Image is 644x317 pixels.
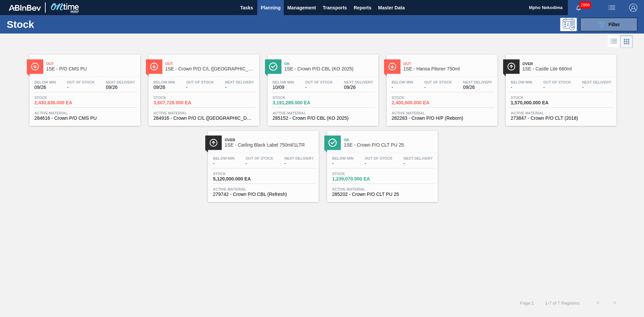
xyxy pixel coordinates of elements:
[150,62,158,71] img: Ícone
[35,85,56,90] span: 09/26
[35,80,56,84] span: Below Min
[154,96,201,100] span: Stock
[261,4,280,12] span: Planning
[608,22,620,27] span: Filter
[404,66,494,71] span: 1SE - Hansa Pilsner 750ml
[154,100,201,105] span: 3,607,728.000 EA
[463,80,492,84] span: Next Delivery
[344,80,373,84] span: Next Delivery
[523,66,613,71] span: 1SE - Castle Lite 660ml
[154,85,175,90] span: 09/26
[608,4,616,12] img: userActions
[560,18,577,31] div: Programming: no user selected
[225,80,254,84] span: Next Delivery
[511,116,611,121] span: 273847 - Crown P/O CLT (2018)
[284,62,375,66] span: Ok
[9,5,41,11] img: TNhmsLtSVTkK8tSr43FrP2fwEKptu5GPRR3wAAAABJRU5ErkJggg==
[46,66,137,71] span: 1SE - P/O CMS PU
[269,62,277,71] img: Ícone
[520,301,534,306] span: Page : 1
[273,96,320,100] span: Stock
[354,4,371,12] span: Reports
[404,161,433,166] span: -
[35,96,82,100] span: Stock
[463,85,492,90] span: 09/26
[344,143,434,148] span: 1SE - Crown P/O CLT PU 25
[154,116,254,121] span: 284916 - Crown P/O C/L (Hogwarts)
[328,139,337,147] img: Ícone
[608,35,620,48] div: List Vision
[392,96,439,100] span: Stock
[629,4,637,12] img: Logout
[273,116,373,121] span: 285152 - Crown P/O CBL (KO 2025)
[523,62,613,66] span: Over
[543,85,571,90] span: -
[263,50,382,126] a: ÍconeOk1SE - Crown P/O CBL (KO 2025)Below Min10/09Out Of Stock-Next Delivery09/26Stock3,191,289.0...
[404,156,433,160] span: Next Delivery
[165,66,256,71] span: 1SE - Crown P/O C/L (Hogwarts)
[332,192,433,197] span: 285202 - Crown P/O CLT PU 25
[590,295,606,311] button: <
[620,35,633,48] div: Card Vision
[273,111,373,115] span: Active Material
[501,50,620,126] a: ÍconeOver1SE - Castle Lite 660mlBelow Min-Out Of Stock-Next Delivery-Stock1,570,000.000 EAActive ...
[543,80,571,84] span: Out Of Stock
[35,100,82,105] span: 2,430,636.000 EA
[568,3,589,12] button: Notifications
[225,85,254,90] span: -
[154,80,175,84] span: Below Min
[344,85,373,90] span: 09/26
[165,62,256,66] span: Out
[511,80,532,84] span: Below Min
[511,85,532,90] span: -
[378,4,405,12] span: Master Data
[365,156,392,160] span: Out Of Stock
[35,111,135,115] span: Active Material
[424,80,452,84] span: Out Of Stock
[209,139,218,147] img: Ícone
[332,161,354,166] span: -
[392,80,413,84] span: Below Min
[332,176,379,181] span: 1,239,070.000 EA
[332,156,354,160] span: Below Min
[332,172,379,176] span: Stock
[332,187,433,191] span: Active Material
[392,111,492,115] span: Active Material
[67,85,95,90] span: -
[511,111,611,115] span: Active Material
[154,111,254,115] span: Active Material
[382,50,501,126] a: ÍconeOut1SE - Hansa Pilsner 750mlBelow Min-Out Of Stock-Next Delivery09/26Stock2,400,000.000 EAAc...
[203,126,322,202] a: ÍconeOver1SE - Carling Black Label 750ml/1LTRBelow Min-Out Of Stock-Next Delivery-Stock5,120,000....
[106,85,135,90] span: 09/26
[213,161,234,166] span: -
[273,85,294,90] span: 10/09
[322,126,441,202] a: ÍconeOk1SE - Crown P/O CLT PU 25Below Min-Out Of Stock-Next Delivery-Stock1,239,070.000 EAActive ...
[213,172,260,176] span: Stock
[323,4,347,12] span: Transports
[392,100,439,105] span: 2,400,000.000 EA
[225,143,315,148] span: 1SE - Carling Black Label 750ml/1LTR
[46,62,137,66] span: Out
[144,50,263,126] a: ÍconeOut1SE - Crown P/O C/L ([GEOGRAPHIC_DATA])Below Min09/26Out Of Stock-Next Delivery-Stock3,60...
[507,62,516,71] img: Ícone
[186,80,214,84] span: Out Of Stock
[392,116,492,121] span: 282283 - Crown P/O H/P (Reborn)
[287,4,316,12] span: Management
[273,80,294,84] span: Below Min
[225,138,315,142] span: Over
[580,18,637,31] button: Filter
[31,62,39,71] img: Ícone
[544,301,580,306] span: 1 - 7 of 7 Registers
[246,161,273,166] span: -
[424,85,452,90] span: -
[284,66,375,71] span: 1SE - Crown P/O CBL (KO 2025)
[606,295,623,311] button: >
[24,50,144,126] a: ÍconeOut1SE - P/O CMS PUBelow Min09/26Out Of Stock-Next Delivery09/26Stock2,430,636.000 EAActive ...
[213,156,234,160] span: Below Min
[579,1,591,9] span: 2868
[246,156,273,160] span: Out Of Stock
[388,62,396,71] img: Ícone
[35,116,135,121] span: 284616 - Crown P/O CMS PU
[511,100,558,105] span: 1,570,000.000 EA
[213,176,260,181] span: 5,120,000.000 EA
